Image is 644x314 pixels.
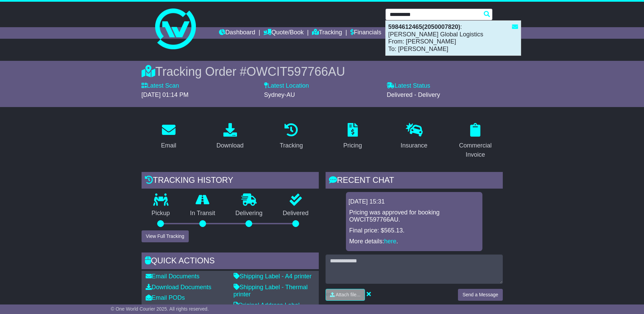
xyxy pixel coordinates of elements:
[146,284,211,291] a: Download Documents
[273,210,319,217] p: Delivered
[388,23,460,30] strong: 5984612465(2050007820)
[386,21,521,55] div: : [PERSON_NAME] Global Logistics From: [PERSON_NAME] To: [PERSON_NAME]
[264,82,309,90] label: Latest Location
[448,121,503,162] a: Commercial Invoice
[280,141,303,150] div: Tracking
[142,252,319,271] div: Quick Actions
[275,121,307,153] a: Tracking
[349,198,480,206] div: [DATE] 15:31
[343,141,362,150] div: Pricing
[349,209,479,224] p: Pricing was approved for booking OWCIT597766AU.
[212,121,248,153] a: Download
[246,65,345,78] span: OWCIT597766AU
[387,82,430,90] label: Latest Status
[111,306,209,312] span: © One World Courier 2025. All rights reserved.
[225,210,273,217] p: Delivering
[180,210,225,217] p: In Transit
[142,172,319,190] div: Tracking history
[234,302,300,309] a: Original Address Label
[146,273,200,280] a: Email Documents
[157,121,181,153] a: Email
[401,141,427,150] div: Insurance
[384,238,397,245] a: here
[234,273,312,280] a: Shipping Label - A4 printer
[387,91,440,98] span: Delivered - Delivery
[339,121,366,153] a: Pricing
[350,27,381,39] a: Financials
[349,238,479,245] p: More details: .
[458,289,502,301] button: Send a Message
[216,141,243,150] div: Download
[264,91,295,98] span: Sydney-AU
[142,82,179,90] label: Latest Scan
[263,27,303,39] a: Quote/Book
[142,64,503,79] div: Tracking Order #
[396,121,432,153] a: Insurance
[142,230,189,242] button: View Full Tracking
[326,172,503,190] div: RECENT CHAT
[142,91,189,98] span: [DATE] 01:14 PM
[453,141,498,159] div: Commercial Invoice
[161,141,176,150] div: Email
[349,227,479,234] p: Final price: $565.13.
[234,284,308,298] a: Shipping Label - Thermal printer
[142,210,180,217] p: Pickup
[312,27,342,39] a: Tracking
[219,27,255,39] a: Dashboard
[146,294,185,301] a: Email PODs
